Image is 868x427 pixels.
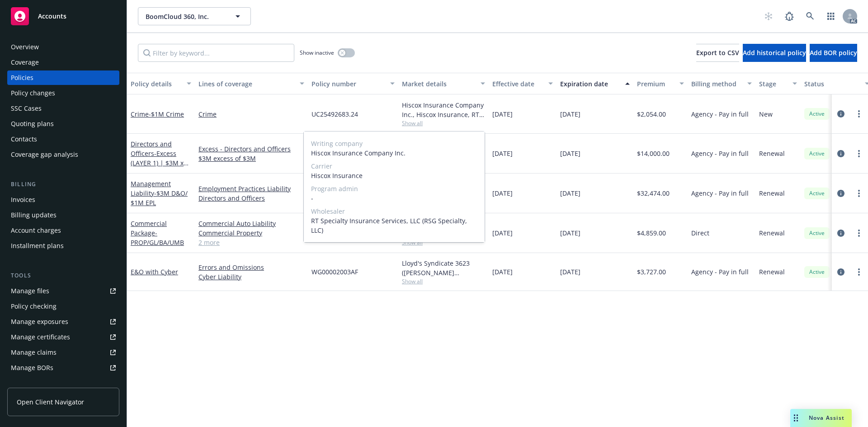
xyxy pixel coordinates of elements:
span: $4,859.00 [637,228,666,238]
span: [DATE] [492,188,513,198]
a: SSC Cases [7,101,119,116]
div: Policy changes [11,86,55,100]
div: Manage BORs [11,361,53,375]
button: Stage [755,73,801,94]
span: $3,727.00 [637,267,666,277]
a: Manage exposures [7,314,119,329]
span: $32,474.00 [637,188,670,198]
a: circleInformation [835,108,846,119]
div: Billing [7,180,119,189]
a: Billing updates [7,208,119,222]
span: Agency - Pay in full [691,149,749,158]
a: 2 more [198,238,304,247]
button: Effective date [489,73,557,94]
a: Manage certificates [7,330,119,344]
span: [DATE] [560,228,580,238]
a: more [854,108,864,119]
span: Agency - Pay in full [691,109,749,119]
span: Hiscox Insurance Company Inc. [311,148,477,158]
a: Installment plans [7,239,119,253]
a: Manage claims [7,345,119,360]
a: Summary of insurance [7,376,119,390]
span: - $1M Crime [149,110,184,118]
span: Accounts [38,13,66,20]
div: Policy checking [11,299,57,314]
div: Overview [11,40,39,54]
span: Active [808,110,826,118]
button: Add BOR policy [810,44,857,62]
a: Crime [198,109,304,119]
span: Open Client Navigator [17,397,84,407]
div: Account charges [11,223,61,238]
a: more [854,228,864,239]
span: $14,000.00 [637,149,670,158]
span: Program admin [311,184,477,193]
span: [DATE] [560,267,580,277]
span: [DATE] [492,149,513,158]
a: Cyber Liability [198,272,304,282]
button: Export to CSV [696,44,739,62]
span: Nova Assist [809,414,844,422]
span: Renewal [759,188,785,198]
div: Market details [402,79,475,89]
span: Writing company [311,139,477,148]
span: WG00002003AF [311,267,358,277]
button: Add historical policy [743,44,806,62]
span: Active [808,189,826,197]
div: Manage files [11,284,49,298]
button: Billing method [688,73,755,94]
span: Renewal [759,228,785,238]
div: Billing updates [11,208,57,222]
a: Policy changes [7,86,119,100]
a: circleInformation [835,267,846,277]
a: Coverage [7,55,119,70]
span: - $3M D&O/ $1M EPL [131,189,188,207]
a: Crime [131,110,184,118]
a: circleInformation [835,148,846,159]
div: Hiscox Insurance Company Inc., Hiscox Insurance, RT Specialty Insurance Services, LLC (RSG Specia... [402,100,485,119]
span: Active [808,268,826,276]
div: Tools [7,271,119,280]
a: circleInformation [835,228,846,239]
span: New [759,109,773,119]
a: Excess - Directors and Officers $3M excess of $3M [198,144,304,163]
div: Status [804,79,859,89]
div: Manage exposures [11,314,68,329]
span: UC25492683.24 [311,109,358,119]
div: Manage certificates [11,330,70,344]
div: Effective date [492,79,543,89]
button: Premium [633,73,688,94]
button: Policy details [127,73,195,94]
a: Directors and Officers [198,193,304,203]
div: Expiration date [560,79,620,89]
span: - Excess (LAYER 1) | $3M xs $3M D&O [131,149,189,177]
div: Coverage gap analysis [11,147,78,162]
div: Summary of insurance [11,376,80,390]
a: Errors and Omissions [198,263,304,272]
span: [DATE] [560,188,580,198]
a: Commercial Package [131,219,184,247]
span: BoomCloud 360, Inc. [146,12,224,21]
a: Report a Bug [780,7,798,25]
span: $2,054.00 [637,109,666,119]
span: Show all [402,277,485,285]
div: Policy number [311,79,385,89]
button: Expiration date [557,73,633,94]
button: BoomCloud 360, Inc. [138,7,251,25]
a: circleInformation [835,188,846,199]
span: Wholesaler [311,206,477,216]
span: Show inactive [300,49,334,56]
span: Agency - Pay in full [691,267,749,277]
input: Filter by keyword... [138,44,294,62]
a: Search [801,7,819,25]
button: Nova Assist [790,409,852,427]
a: Manage BORs [7,361,119,375]
span: [DATE] [492,109,513,119]
span: Renewal [759,267,785,277]
span: Agency - Pay in full [691,188,749,198]
a: Manage files [7,284,119,298]
div: Drag to move [790,409,802,427]
span: [DATE] [560,149,580,158]
a: Directors and Officers [131,140,187,177]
